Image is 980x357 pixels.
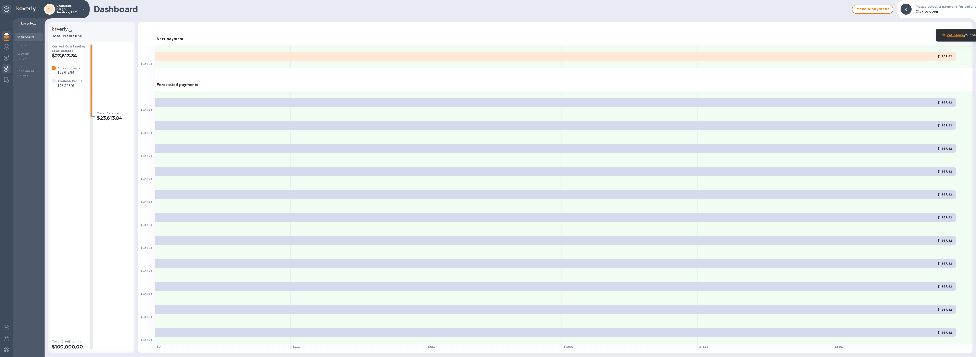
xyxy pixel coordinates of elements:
b: [DATE] [141,131,152,135]
b: [DATE] [141,200,152,204]
h2: $23,613.84 [52,53,86,59]
b: $ 1667 [835,345,844,349]
h2: $100,000.00 [52,344,86,350]
b: $1,967.82 [938,239,952,242]
b: Loans [17,44,26,47]
b: [DATE] [141,223,152,227]
b: CL [48,7,52,11]
b: [DATE] [141,338,152,342]
b: $1,967.82 [938,55,952,58]
b: Loan Repayment History [17,65,34,77]
b: Account Ledger [17,52,30,60]
b: Dashboard [17,35,34,39]
b: $ 667 [428,345,436,349]
b: $1,967.82 [938,124,952,127]
img: Foreign exchange [4,44,9,50]
b: $ 333 [292,345,300,349]
h3: Next payment [157,37,184,41]
div: Unpin categories [2,5,11,14]
span: Make a payment [856,6,889,12]
b: $1,967.82 [938,101,952,104]
h2: $23,613.84 [97,115,131,121]
b: $1,967.82 [938,170,952,173]
b: [DATE] [141,269,152,273]
h3: Total credit line [52,34,131,39]
b: $ 1333 [700,345,708,349]
p: $23,613.84 [57,70,80,75]
b: $1,967.82 [938,147,952,150]
b: $1,967.82 [938,262,952,265]
b: Current Loans [57,67,80,70]
b: Refinance [947,33,964,37]
b: [DATE] [141,154,152,158]
h1: Dashboard [94,4,850,14]
button: Make a payment [852,5,893,14]
p: $76,386.16 [57,84,82,88]
h3: Forecasted payments [157,83,198,87]
b: $ 0 [157,345,161,349]
b: Please select a payment for details [915,5,976,8]
b: $1,967.82 [938,193,952,196]
p: Challenge Cargo Services, LLC [56,4,79,14]
b: $1,967.82 [938,285,952,288]
b: $ 1000 [564,345,573,349]
b: [DATE] [141,246,152,250]
b: Click to open [915,10,938,13]
b: [DATE] [141,108,152,112]
b: [DATE] [141,315,152,319]
b: [DATE] [141,177,152,181]
b: $1,967.82 [938,216,952,219]
b: Total Balance [97,112,119,115]
b: Total Credit Limit [52,340,81,343]
b: $1,967.82 [938,331,952,334]
img: Logo [17,6,36,11]
b: $1,967.82 [938,308,952,311]
b: Current Outstanding Loan Balance [52,45,85,53]
b: Available Credit [57,79,82,83]
b: [DATE] [141,292,152,296]
b: [DATE] [141,62,152,66]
